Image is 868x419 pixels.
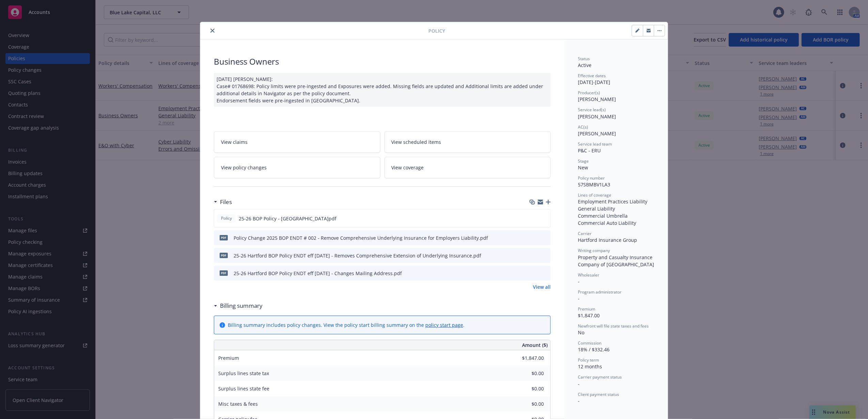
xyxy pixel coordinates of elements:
[578,212,654,219] div: Commercial Umbrella
[542,252,548,259] button: preview file
[578,62,591,68] span: Active
[578,96,616,102] span: [PERSON_NAME]
[504,368,548,379] input: 0.00
[578,237,637,243] span: Hartford Insurance Group
[234,270,402,277] div: 25-26 Hartford BOP Policy ENDT eff [DATE] - Changes Mailing Address.pdf
[578,248,610,253] span: Writing company
[578,124,588,130] span: AC(s)
[578,141,612,147] span: Service lead team
[578,329,584,336] span: No
[218,355,239,361] span: Premium
[578,381,580,387] span: -
[221,138,248,146] span: View claims
[578,181,610,188] span: 57SBMBV1LA3
[239,215,336,222] span: 25-26 BOP Policy - [GEOGRAPHIC_DATA]pdf
[578,289,621,295] span: Program administrator
[218,401,258,407] span: Misc taxes & fees
[578,147,601,154] span: P&C - ERU
[578,130,616,137] span: [PERSON_NAME]
[578,323,649,329] span: Newfront will file state taxes and fees
[214,73,551,107] div: [DATE] [PERSON_NAME]: Case# 01768698: Policy limits were pre-ingested and Exposures were added. M...
[578,56,590,62] span: Status
[531,234,536,241] button: download file
[504,353,548,363] input: 0.00
[392,164,424,171] span: View coverage
[214,131,380,153] a: View claims
[220,198,232,206] h3: Files
[228,321,464,329] div: Billing summary includes policy changes. View the policy start billing summary on the .
[578,192,611,198] span: Lines of coverage
[578,346,610,353] span: 18% / $332.46
[220,270,228,275] span: pdf
[531,215,536,222] button: download file
[542,270,548,277] button: preview file
[578,363,602,370] span: 12 months
[541,215,548,222] button: preview file
[214,198,232,206] div: Files
[428,27,445,34] span: Policy
[220,253,228,258] span: pdf
[578,278,580,285] span: -
[578,198,654,205] div: Employment Practices Liability
[578,312,600,319] span: $1,847.00
[542,234,548,241] button: preview file
[578,295,580,302] span: -
[578,219,654,227] div: Commercial Auto Liability
[578,306,595,312] span: Premium
[234,252,481,259] div: 25-26 Hartford BOP Policy ENDT eff [DATE] - Removes Comprehensive Extension of Underlying Insuran...
[214,157,380,178] a: View policy changes
[578,231,591,236] span: Carrier
[578,164,588,171] span: New
[384,157,551,178] a: View coverage
[578,205,654,212] div: General Liability
[578,73,606,79] span: Effective dates
[234,234,488,241] div: Policy Change 2025 BOP ENDT # 002 - Remove Comprehensive Underlying Insurance for Employers Liabi...
[214,56,551,67] div: Business Owners
[220,235,228,240] span: pdf
[504,399,548,409] input: 0.00
[578,175,605,181] span: Policy number
[533,283,551,290] a: View all
[578,113,616,120] span: [PERSON_NAME]
[578,158,589,164] span: Stage
[578,107,606,113] span: Service lead(s)
[221,164,267,171] span: View policy changes
[531,270,536,277] button: download file
[220,301,263,310] h3: Billing summary
[578,398,580,404] span: -
[384,131,551,153] a: View scheduled items
[578,272,599,278] span: Wholesaler
[504,384,548,394] input: 0.00
[522,341,548,349] span: Amount ($)
[531,252,536,259] button: download file
[208,27,217,35] button: close
[578,374,622,380] span: Carrier payment status
[578,391,619,397] span: Client payment status
[392,138,441,146] span: View scheduled items
[220,215,233,221] span: Policy
[578,340,601,346] span: Commission
[425,322,463,328] a: policy start page
[578,73,654,86] div: [DATE] - [DATE]
[578,357,599,363] span: Policy term
[578,90,600,96] span: Producer(s)
[578,254,654,268] span: Property and Casualty Insurance Company of [GEOGRAPHIC_DATA]
[214,301,263,310] div: Billing summary
[218,385,269,392] span: Surplus lines state fee
[218,370,269,376] span: Surplus lines state tax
